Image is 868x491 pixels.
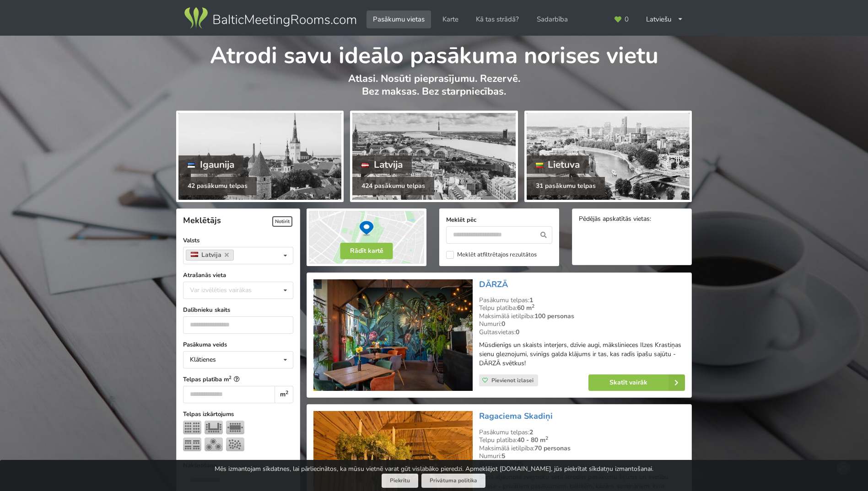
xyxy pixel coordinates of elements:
[350,111,518,202] a: Latvija 424 pasākumu telpas
[517,304,534,312] strong: 60 m
[352,177,434,195] div: 424 pasākumu telpas
[491,377,534,384] span: Pievienot izlasei
[517,436,548,444] strong: 40 - 80 m
[183,271,293,280] label: Atrašanās vieta
[479,328,685,336] div: Gultasvietas:
[183,236,293,245] label: Valsts
[183,410,293,419] label: Telpas izkārtojums
[501,320,505,328] strong: 0
[183,215,221,226] span: Meklētājs
[226,438,244,451] img: Pieņemšana
[479,320,685,328] div: Numuri:
[479,444,685,453] div: Maksimālā ietilpība:
[516,328,519,336] strong: 0
[579,215,685,224] div: Pēdējās apskatītās vietas:
[527,177,605,195] div: 31 pasākumu telpas
[640,11,690,28] div: Latviešu
[532,303,534,310] sup: 2
[479,411,553,422] a: Ragaciema Skadiņi
[178,177,257,195] div: 42 pasākumu telpas
[588,374,685,391] a: Skatīt vairāk
[286,389,288,396] sup: 2
[436,11,465,28] a: Karte
[176,111,344,202] a: Igaunija 42 pasākumu telpas
[479,304,685,312] div: Telpu platība:
[446,251,537,259] label: Meklēt atfiltrētajos rezultātos
[176,36,692,70] h1: Atrodi savu ideālo pasākuma norises vietu
[469,11,525,28] a: Kā tas strādā?
[382,474,418,488] button: Piekrītu
[183,438,201,451] img: Klase
[226,421,244,434] img: Sapulce
[479,296,685,304] div: Pasākumu telpas:
[479,341,685,368] p: Mūsdienīgs un skaists interjers, dzīvie augi, mākslinieces Ilzes Krastiņas sienu gleznojumi, svin...
[178,155,243,174] div: Igaunija
[529,296,533,304] strong: 1
[529,428,533,437] strong: 2
[190,357,216,363] div: Klātienes
[625,16,629,23] span: 0
[205,438,223,451] img: Bankets
[183,421,201,434] img: Teātris
[352,155,412,174] div: Latvija
[313,279,472,391] img: Restorāns, bārs | Ikšķile | DĀRZĀ
[501,452,505,460] strong: 5
[183,340,293,349] label: Pasākuma veids
[534,312,574,320] strong: 100 personas
[186,250,234,261] a: Latvija
[188,285,272,295] div: Var izvēlēties vairākas
[176,72,692,107] p: Atlasi. Nosūti pieprasījumu. Rezervē. Bez maksas. Bez starpniecības.
[545,435,548,442] sup: 2
[183,375,293,384] label: Telpas platība m
[530,11,574,28] a: Sadarbība
[446,215,552,224] label: Meklēt pēc
[479,428,685,437] div: Pasākumu telpas:
[367,11,431,28] a: Pasākumu vietas
[524,111,692,202] a: Lietuva 31 pasākumu telpas
[479,312,685,320] div: Maksimālā ietilpība:
[479,452,685,460] div: Numuri:
[479,436,685,444] div: Telpu platība:
[205,421,223,434] img: U-Veids
[183,305,293,315] label: Dalībnieku skaits
[421,474,485,488] a: Privātuma politika
[340,243,393,259] button: Rādīt kartē
[229,374,232,380] sup: 2
[272,216,292,227] span: Notīrīt
[527,155,589,174] div: Lietuva
[183,5,358,31] img: Baltic Meeting Rooms
[307,208,426,266] img: Rādīt kartē
[479,279,508,290] a: DĀRZĀ
[534,444,571,453] strong: 70 personas
[275,386,293,403] div: m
